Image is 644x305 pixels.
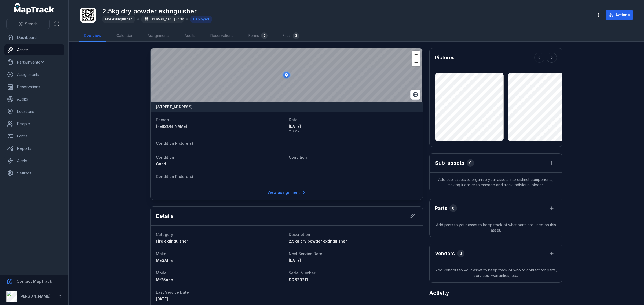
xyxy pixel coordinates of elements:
button: Zoom out [412,59,420,66]
a: Forms [4,131,64,142]
a: People [4,118,64,129]
canvas: Map [151,48,422,102]
strong: Contact MapTrack [17,279,52,284]
button: Search [6,19,50,29]
h2: Activity [429,289,449,297]
a: Locations [4,106,64,117]
span: Model [156,271,168,275]
div: 0 [457,250,464,257]
span: [DATE] [156,297,168,301]
a: Assignments [143,30,174,42]
h1: 2.5kg dry powder extinguisher [102,7,212,16]
time: 8/6/2025, 11:27:29 AM [289,124,417,133]
time: 5/1/2025, 12:00:00 AM [156,297,168,301]
div: 0 [449,204,457,212]
div: 3 [293,32,299,39]
span: SQ629211 [289,277,308,282]
button: Switch to Satellite View [410,90,420,100]
span: Mf25abe [156,277,173,282]
div: 0 [261,32,268,39]
span: Condition [156,155,174,159]
span: Date [289,117,298,122]
span: Serial Number [289,271,315,275]
span: Fire extinguisher [105,17,132,21]
span: Condition Picture(s) [156,174,193,179]
span: Description [289,232,310,237]
a: Reservations [206,30,238,42]
a: Settings [4,168,64,178]
a: Assignments [4,69,64,80]
h2: Sub-assets [435,159,464,167]
time: 11/1/2025, 12:00:00 AM [289,258,301,263]
h3: Pictures [435,54,455,61]
span: Last Service Date [156,290,189,295]
h3: Vendors [435,250,455,257]
a: Forms0 [244,30,272,42]
a: [PERSON_NAME] [156,124,284,129]
span: Add parts to your asset to keep track of what parts are used on this asset. [430,218,562,237]
span: Good [156,162,166,166]
span: Condition [289,155,307,159]
a: Parts/Inventory [4,57,64,68]
span: Person [156,117,169,122]
a: MapTrack [14,3,54,14]
div: 0 [467,159,474,167]
a: Reports [4,143,64,154]
span: Fire extinguisher [156,239,188,243]
button: Zoom in [412,51,420,59]
strong: [STREET_ADDRESS] [156,104,193,110]
span: 11:27 am [289,129,417,133]
a: Audits [4,94,64,105]
a: Files3 [278,30,303,42]
a: Dashboard [4,32,64,43]
span: Add sub-assets to organise your assets into distinct components, making it easier to manage and t... [430,173,562,192]
span: Make [156,251,166,256]
strong: [PERSON_NAME] Air [19,294,57,299]
span: Condition Picture(s) [156,141,193,146]
a: Alerts [4,155,64,166]
a: View assignment [264,187,310,198]
span: [DATE] [289,124,417,129]
h3: Parts [435,204,447,212]
a: Reservations [4,81,64,92]
div: Deployed [190,16,212,23]
span: [DATE] [289,258,301,263]
div: [PERSON_NAME]-2209 [141,16,184,23]
span: Next Service Date [289,251,322,256]
a: Audits [180,30,200,42]
span: 2.5kg dry powder extinguisher [289,239,347,243]
a: Calendar [112,30,137,42]
button: Actions [606,10,633,20]
span: Category [156,232,173,237]
span: Add vendors to your asset to keep track of who to contact for parts, services, warranties, etc. [430,263,562,282]
h2: Details [156,212,174,220]
span: MEGAfire [156,258,174,263]
span: Search [25,21,38,27]
a: Assets [4,44,64,55]
a: Overview [79,30,106,42]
